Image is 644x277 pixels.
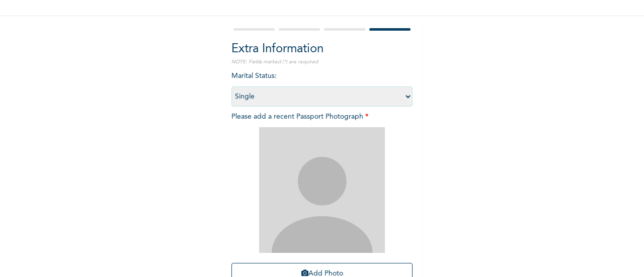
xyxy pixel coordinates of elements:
[231,58,413,66] p: NOTE: Fields marked (*) are required
[231,40,413,58] h2: Extra Information
[231,72,413,100] span: Marital Status :
[259,127,385,253] img: Crop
